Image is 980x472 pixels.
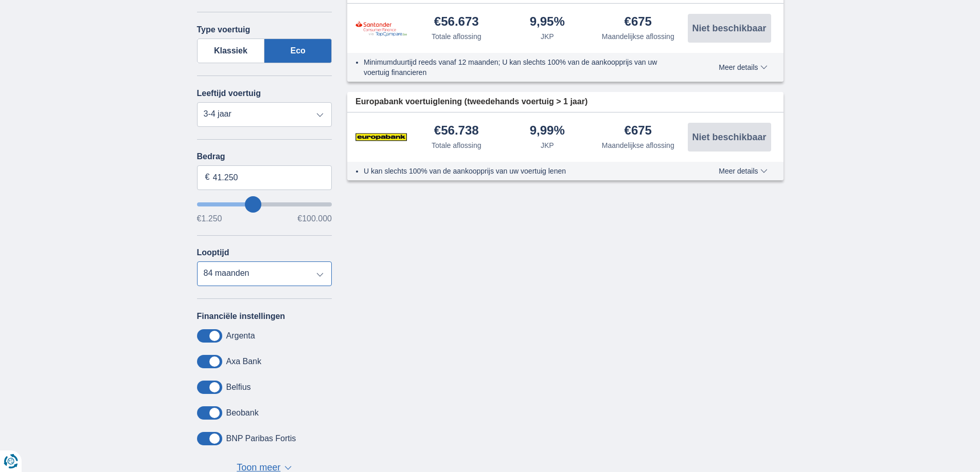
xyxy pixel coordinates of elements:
li: Minimumduurtijd reeds vanaf 12 maanden; U kan slechts 100% van de aankoopprijs van uw voertuig fi... [364,57,681,78]
div: JKP [541,140,554,150]
img: product.pl.alt Santander [355,21,407,36]
div: €56.673 [434,15,479,29]
button: Meer details [711,167,775,175]
span: €1.250 [197,215,222,223]
div: JKP [541,31,554,42]
label: Axa Bank [226,357,261,366]
span: € [205,172,210,183]
div: Maandelijkse aflossing [602,140,674,150]
button: Niet beschikbaar [688,123,771,152]
button: Niet beschikbaar [688,14,771,43]
div: €56.738 [434,124,479,138]
div: €675 [625,124,652,138]
div: Maandelijkse aflossing [602,31,674,42]
div: Totale aflossing [432,31,482,42]
label: Bedrag [197,152,332,161]
img: product.pl.alt Europabank [355,124,407,150]
input: wantToBorrow [197,202,332,206]
label: Belfius [226,383,251,392]
span: ▼ [284,466,292,470]
span: Meer details [719,64,767,71]
span: Niet beschikbaar [692,133,766,142]
span: Niet beschikbaar [692,24,766,33]
label: Klassiek [197,39,265,63]
button: Meer details [711,63,775,71]
label: BNP Paribas Fortis [226,434,296,443]
span: Meer details [719,167,767,175]
div: 9,95% [530,15,565,29]
label: Argenta [226,331,255,341]
label: Leeftijd voertuig [197,89,261,98]
label: Financiële instellingen [197,312,286,321]
label: Looptijd [197,248,229,257]
div: Totale aflossing [432,140,482,150]
li: U kan slechts 100% van de aankoopprijs van uw voertuig lenen [364,166,681,176]
div: €675 [625,15,652,29]
span: Europabank voertuiglening (tweedehands voertuig > 1 jaar) [355,96,587,108]
span: €100.000 [297,215,332,223]
div: 9,99% [530,124,565,138]
label: Type voertuig [197,25,251,34]
label: Beobank [226,408,259,418]
label: Eco [264,39,332,63]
